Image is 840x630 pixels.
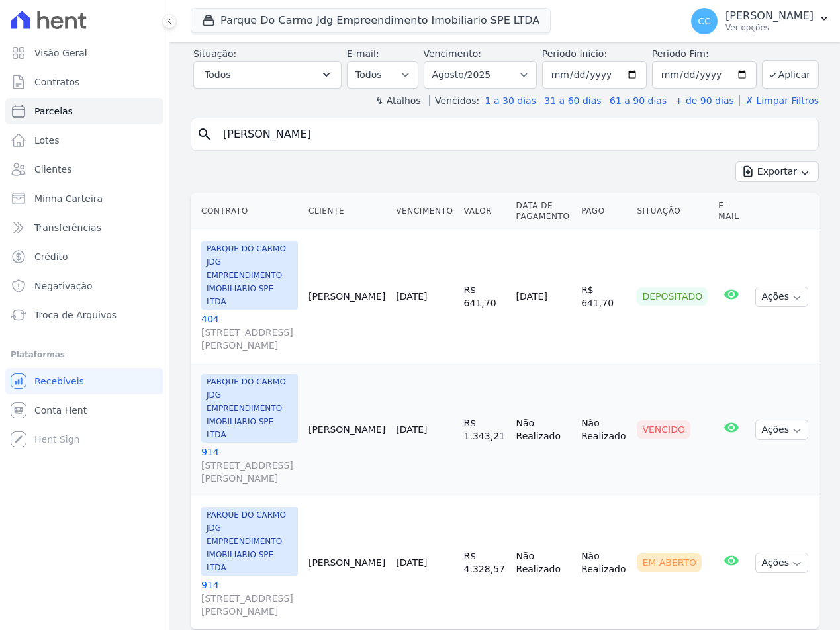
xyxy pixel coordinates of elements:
[485,95,536,106] a: 1 a 30 dias
[396,291,427,302] a: [DATE]
[396,557,427,568] a: [DATE]
[5,368,163,394] a: Recebíveis
[429,95,479,106] label: Vencidos:
[34,279,93,292] span: Negativação
[34,250,68,263] span: Crédito
[511,363,577,496] td: Não Realizado
[739,95,819,106] a: ✗ Limpar Filtros
[5,127,163,154] a: Lotes
[5,397,163,424] a: Conta Hent
[34,192,103,205] span: Minha Carteira
[511,496,577,629] td: Não Realizado
[34,404,87,417] span: Conta Hent
[193,61,342,89] button: Todos
[459,230,511,363] td: R$ 641,70
[34,375,84,388] span: Recebíveis
[191,8,551,33] button: Parque Do Carmo Jdg Empreendimento Imobiliario SPE LTDA
[5,156,163,183] a: Clientes
[725,22,814,33] p: Ver opções
[303,496,391,629] td: [PERSON_NAME]
[191,193,303,230] th: Contrato
[34,75,79,89] span: Contratos
[511,193,577,230] th: Data de Pagamento
[459,363,511,496] td: R$ 1.343,21
[303,230,391,363] td: [PERSON_NAME]
[201,241,298,310] span: PARQUE DO CARMO JDG EMPREENDIMENTO IMOBILIARIO SPE LTDA
[391,193,458,230] th: Vencimento
[34,105,73,118] span: Parcelas
[303,363,391,496] td: [PERSON_NAME]
[201,459,298,485] span: [STREET_ADDRESS][PERSON_NAME]
[5,214,163,241] a: Transferências
[201,578,298,618] a: 914[STREET_ADDRESS][PERSON_NAME]
[201,374,298,443] span: PARQUE DO CARMO JDG EMPREENDIMENTO IMOBILIARIO SPE LTDA
[762,60,819,89] button: Aplicar
[725,9,814,22] p: [PERSON_NAME]
[755,287,808,307] button: Ações
[576,363,631,496] td: Não Realizado
[576,230,631,363] td: R$ 641,70
[201,326,298,352] span: [STREET_ADDRESS][PERSON_NAME]
[34,221,101,234] span: Transferências
[713,193,750,230] th: E-mail
[303,193,391,230] th: Cliente
[215,121,813,148] input: Buscar por nome do lote ou do cliente
[396,424,427,435] a: [DATE]
[347,48,379,59] label: E-mail:
[424,48,481,59] label: Vencimento:
[637,420,690,439] div: Vencido
[735,161,819,182] button: Exportar
[675,95,734,106] a: + de 90 dias
[205,67,230,83] span: Todos
[201,445,298,485] a: 914[STREET_ADDRESS][PERSON_NAME]
[34,163,71,176] span: Clientes
[5,98,163,124] a: Parcelas
[193,48,236,59] label: Situação:
[34,46,87,60] span: Visão Geral
[755,553,808,573] button: Ações
[5,40,163,66] a: Visão Geral
[652,47,757,61] label: Período Fim:
[5,185,163,212] a: Minha Carteira
[544,95,601,106] a: 31 a 60 dias
[576,193,631,230] th: Pago
[459,496,511,629] td: R$ 4.328,57
[201,312,298,352] a: 404[STREET_ADDRESS][PERSON_NAME]
[631,193,713,230] th: Situação
[637,287,708,306] div: Depositado
[698,17,711,26] span: CC
[459,193,511,230] th: Valor
[5,273,163,299] a: Negativação
[542,48,607,59] label: Período Inicío:
[34,134,60,147] span: Lotes
[5,302,163,328] a: Troca de Arquivos
[576,496,631,629] td: Não Realizado
[637,553,702,572] div: Em Aberto
[375,95,420,106] label: ↯ Atalhos
[610,95,667,106] a: 61 a 90 dias
[680,3,840,40] button: CC [PERSON_NAME] Ver opções
[197,126,212,142] i: search
[201,592,298,618] span: [STREET_ADDRESS][PERSON_NAME]
[34,308,117,322] span: Troca de Arquivos
[511,230,577,363] td: [DATE]
[755,420,808,440] button: Ações
[5,69,163,95] a: Contratos
[11,347,158,363] div: Plataformas
[5,244,163,270] a: Crédito
[201,507,298,576] span: PARQUE DO CARMO JDG EMPREENDIMENTO IMOBILIARIO SPE LTDA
